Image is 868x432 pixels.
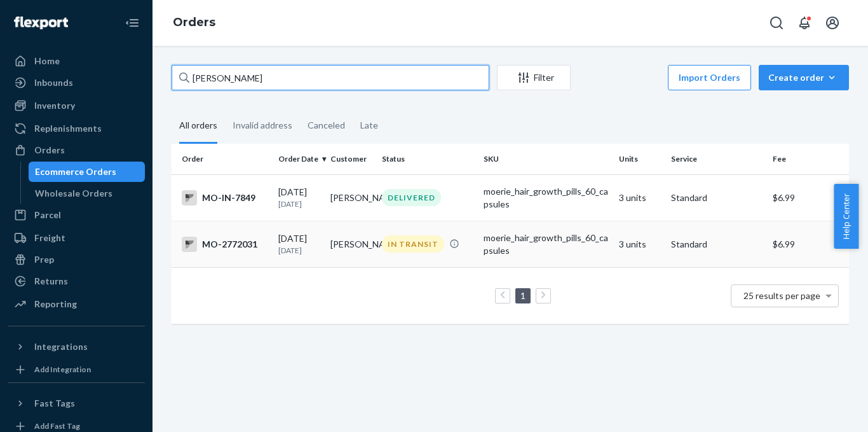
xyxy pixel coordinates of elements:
div: Fast Tags [34,397,75,410]
span: 25 results per page [743,290,820,301]
td: 3 units [614,174,666,221]
div: moerie_hair_growth_pills_60_capsules [484,185,609,211]
a: Reporting [8,294,145,314]
div: Reporting [34,298,77,310]
div: MO-2772031 [182,237,268,252]
td: $6.99 [768,174,849,221]
button: Import Orders [668,65,751,90]
button: Integrations [8,337,145,357]
div: Inventory [34,99,75,112]
div: Freight [34,232,65,244]
th: Service [666,144,768,174]
a: Inbounds [8,73,145,93]
button: Open Search Box [764,10,789,36]
div: Customer [330,153,372,164]
th: Order [172,144,273,174]
th: Fee [768,144,849,174]
a: Ecommerce Orders [29,162,146,182]
div: MO-IN-7849 [182,190,268,206]
button: Open notifications [792,10,817,36]
button: Open account menu [820,10,845,36]
div: DELIVERED [382,189,441,206]
a: Prep [8,249,145,270]
div: Ecommerce Orders [35,165,116,178]
div: Invalid address [233,109,292,142]
a: Replenishments [8,118,145,139]
th: Status [377,144,478,174]
div: [DATE] [278,186,320,209]
div: [DATE] [278,232,320,256]
p: [DATE] [278,245,320,256]
a: Orders [8,140,145,160]
div: Late [360,109,378,142]
a: Inventory [8,95,145,116]
div: Canceled [308,109,345,142]
div: Returns [34,275,68,288]
button: Filter [497,65,571,90]
div: Add Integration [34,364,91,375]
td: $6.99 [768,221,849,267]
button: Fast Tags [8,393,145,414]
a: Freight [8,228,145,248]
div: Home [34,55,60,67]
th: Order Date [273,144,325,174]
p: [DATE] [278,199,320,209]
div: All orders [179,109,217,144]
a: Add Integration [8,362,145,377]
a: Page 1 is your current page [518,290,528,301]
p: Standard [671,192,763,204]
div: Integrations [34,340,88,353]
div: Wholesale Orders [35,187,112,200]
a: Parcel [8,205,145,225]
td: [PERSON_NAME] [325,174,377,221]
div: Create order [768,71,839,84]
td: 3 units [614,221,666,267]
div: Add Fast Tag [34,421,80,431]
a: Returns [8,271,145,291]
div: IN TRANSIT [382,235,444,253]
input: Search orders [172,65,489,90]
p: Standard [671,238,763,251]
div: Inbounds [34,76,73,89]
button: Create order [759,65,849,90]
div: Replenishments [34,122,102,135]
button: Help Center [834,184,858,249]
div: moerie_hair_growth_pills_60_capsules [484,232,609,257]
a: Home [8,51,145,71]
ol: breadcrumbs [163,4,226,41]
div: Prep [34,253,54,266]
div: Filter [498,71,570,84]
button: Close Navigation [119,10,145,36]
div: Orders [34,144,65,157]
div: Parcel [34,209,61,221]
th: SKU [478,144,614,174]
td: [PERSON_NAME] [325,221,377,267]
th: Units [614,144,666,174]
a: Wholesale Orders [29,183,146,204]
a: Orders [173,15,215,29]
img: Flexport logo [14,17,68,29]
